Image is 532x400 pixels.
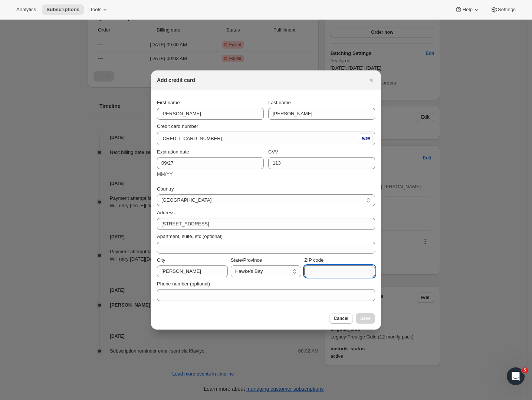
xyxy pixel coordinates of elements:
[157,234,223,239] span: Apartment, suite, etc (optional)
[268,149,278,155] span: CVV
[462,7,472,13] span: Help
[498,7,516,13] span: Settings
[157,76,195,84] h2: Add credit card
[486,4,520,15] button: Settings
[231,257,262,263] span: State/Province
[157,210,175,215] span: Address
[12,4,40,15] button: Analytics
[329,313,353,324] button: Cancel
[16,7,36,13] span: Analytics
[522,367,528,373] span: 5
[268,100,291,105] span: Last name
[157,100,180,105] span: First name
[42,4,84,15] button: Subscriptions
[157,123,198,129] span: Credit card number
[85,4,113,15] button: Tools
[46,7,79,13] span: Subscriptions
[90,7,101,13] span: Tools
[157,171,173,177] span: MM/YY
[157,281,210,287] span: Phone number (optional)
[157,257,165,263] span: City
[157,149,189,155] span: Expiration date
[304,257,324,263] span: ZIP code
[334,315,348,321] span: Cancel
[157,186,174,192] span: Country
[507,367,525,385] iframe: Intercom live chat
[450,4,484,15] button: Help
[366,75,377,85] button: Close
